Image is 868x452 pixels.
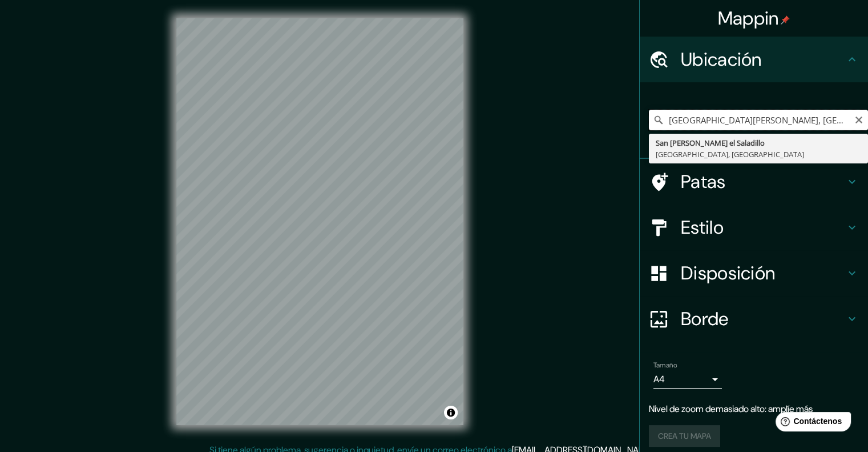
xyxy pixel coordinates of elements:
[653,373,665,385] font: A4
[854,114,863,125] button: Claro
[718,6,779,30] font: Mappin
[681,261,775,285] font: Disposición
[681,307,729,331] font: Borde
[656,138,765,148] font: San [PERSON_NAME] el Saladillo
[681,170,726,194] font: Patas
[649,403,813,415] font: Nivel de zoom demasiado alto: amplíe más
[681,47,762,71] font: Ubicación
[653,370,722,389] div: A4
[781,15,790,25] img: pin-icon.png
[653,361,677,370] font: Tamaño
[640,159,868,205] div: Patas
[640,37,868,82] div: Ubicación
[640,296,868,342] div: Borde
[640,250,868,296] div: Disposición
[649,110,868,130] input: Elige tu ciudad o zona
[444,406,458,419] button: Activar o desactivar atribución
[766,407,855,439] iframe: Lanzador de widgets de ayuda
[656,149,804,159] font: [GEOGRAPHIC_DATA], [GEOGRAPHIC_DATA]
[176,18,463,425] canvas: Mapa
[640,205,868,250] div: Estilo
[681,215,724,239] font: Estilo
